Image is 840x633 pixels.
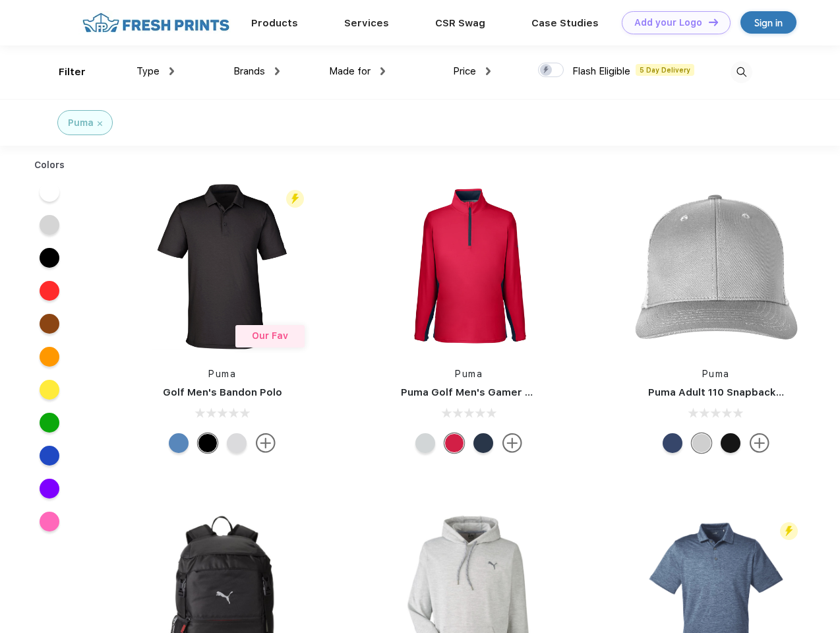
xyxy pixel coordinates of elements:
[256,433,276,453] img: more.svg
[502,433,522,453] img: more.svg
[198,433,218,453] div: Puma Black
[380,67,385,75] img: dropdown.png
[780,522,798,540] img: flash_active_toggle.svg
[98,121,102,126] img: filter_cancel.svg
[68,116,94,130] div: Puma
[329,65,371,77] span: Made for
[286,190,304,208] img: flash_active_toggle.svg
[721,433,740,453] div: Pma Blk with Pma Blk
[692,433,711,453] div: Quarry Brt Whit
[731,61,752,83] img: desktop_search.svg
[169,67,174,75] img: dropdown.png
[233,65,265,77] span: Brands
[435,17,485,29] a: CSR Swag
[634,17,702,28] div: Add your Logo
[381,179,556,354] img: func=resize&h=266
[628,179,804,354] img: func=resize&h=266
[663,433,682,453] div: Peacoat with Qut Shd
[227,433,247,453] div: High Rise
[59,65,86,80] div: Filter
[740,11,796,34] a: Sign in
[415,433,435,453] div: High Rise
[455,369,483,379] a: Puma
[163,386,282,398] a: Golf Men's Bandon Polo
[473,433,493,453] div: Navy Blazer
[754,15,783,30] div: Sign in
[486,67,491,75] img: dropdown.png
[453,65,476,77] span: Price
[401,386,609,398] a: Puma Golf Men's Gamer Golf Quarter-Zip
[78,11,233,34] img: fo%20logo%202.webp
[208,369,236,379] a: Puma
[444,433,464,453] div: Ski Patrol
[344,17,389,29] a: Services
[251,17,298,29] a: Products
[702,369,730,379] a: Puma
[275,67,280,75] img: dropdown.png
[24,158,75,172] div: Colors
[252,330,288,341] span: Our Fav
[709,18,718,26] img: DT
[135,179,310,354] img: func=resize&h=266
[636,64,694,76] span: 5 Day Delivery
[572,65,630,77] span: Flash Eligible
[750,433,769,453] img: more.svg
[169,433,189,453] div: Lake Blue
[136,65,160,77] span: Type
